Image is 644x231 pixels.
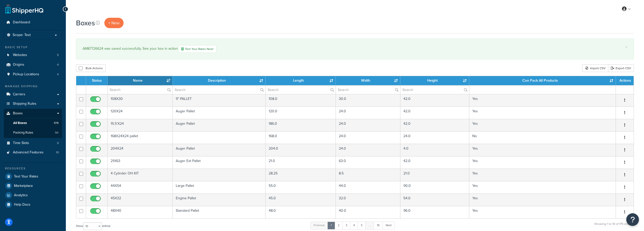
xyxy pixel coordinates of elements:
[54,121,58,125] span: 175
[266,119,336,131] td: 186.0
[108,20,120,26] span: + New
[327,222,335,229] a: 1
[13,111,23,116] span: Boxes
[108,206,173,218] td: 48X40
[13,72,39,77] span: Pickup Locations
[179,45,216,53] a: Test Your Rates Now!
[400,193,470,206] td: 54.0
[57,72,59,77] span: 4
[4,148,62,157] li: Advanced Features
[625,45,627,49] a: ×
[336,156,400,169] td: 63.0
[14,193,28,198] span: Analytics
[469,206,616,218] td: Yes
[469,94,616,106] td: Yes
[336,106,400,119] td: 24.0
[400,94,470,106] td: 42.0
[55,131,58,135] span: 94
[400,119,470,131] td: 42.0
[4,70,62,79] a: Pickup Locations 4
[14,203,30,207] span: Help Docs
[4,90,62,99] a: Carriers
[374,222,383,229] a: 18
[108,106,173,119] td: 120X24
[108,156,173,169] td: 21X63
[4,128,62,137] li: Packing Rules
[400,85,469,94] input: Search
[266,206,336,218] td: 48.0
[365,222,374,229] a: …
[342,222,350,229] a: 3
[14,174,38,179] span: Test Your Rates
[266,94,336,106] td: 108.0
[358,222,366,229] a: 5
[108,119,173,131] td: 15.5'X24
[173,85,265,94] input: Search
[4,109,62,138] li: Boxes
[4,70,62,79] li: Pickup Locations
[4,172,62,181] a: Test Your Rates
[13,92,25,97] span: Carriers
[13,63,24,67] span: Origins
[173,156,266,169] td: Auger Ext Pallet
[336,206,400,218] td: 40.0
[336,76,400,85] th: Width : activate to sort column ascending
[4,191,62,200] a: Analytics
[400,181,470,193] td: 90.0
[56,150,59,155] span: 10
[336,193,400,206] td: 32.0
[400,131,470,144] td: 24.0
[400,144,470,156] td: 4.0
[13,121,27,125] span: All Boxes
[4,200,62,209] a: Help Docs
[582,64,608,72] div: Import CSV
[4,148,62,157] a: Advanced Features 10
[266,76,336,85] th: Length : activate to sort column ascending
[4,118,62,128] li: All Boxes
[104,18,124,28] a: + New
[400,76,470,85] th: Height : activate to sort column ascending
[469,131,616,144] td: No
[13,33,31,37] span: Scope: Test
[108,144,173,156] td: 204X24
[173,106,266,119] td: Auger Pallet
[4,181,62,190] li: Marketplace
[400,206,470,218] td: 96.0
[83,45,627,53] div: AM87726624 was saved successfully. See your box in action
[310,222,328,229] a: Previous
[13,20,30,25] span: Dashboard
[616,76,634,85] th: Actions
[469,181,616,193] td: Yes
[14,184,33,188] span: Marketplace
[335,222,343,229] a: 2
[13,150,44,155] span: Advanced Features
[13,102,36,106] span: Shipping Rules
[108,76,173,85] th: Name : activate to sort column descending
[469,169,616,181] td: Yes
[469,144,616,156] td: Yes
[83,222,102,230] select: Showentries
[173,119,266,131] td: Auger Pallet
[173,144,266,156] td: Auger Pallet
[608,64,634,72] a: Export CSV
[469,106,616,119] td: Yes
[57,63,59,67] span: 4
[336,119,400,131] td: 24.0
[336,85,400,94] input: Search
[266,169,336,181] td: 28.25
[4,166,62,171] div: Resources
[350,222,358,229] a: 4
[108,169,173,181] td: 4 Cylinder OH KIT
[4,99,62,109] li: Shipping Rules
[76,18,95,28] h1: Boxes
[469,156,616,169] td: Yes
[400,106,470,119] td: 42.0
[108,85,172,94] input: Search
[382,222,395,229] a: Next
[266,193,336,206] td: 45.0
[4,18,62,27] a: Dashboard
